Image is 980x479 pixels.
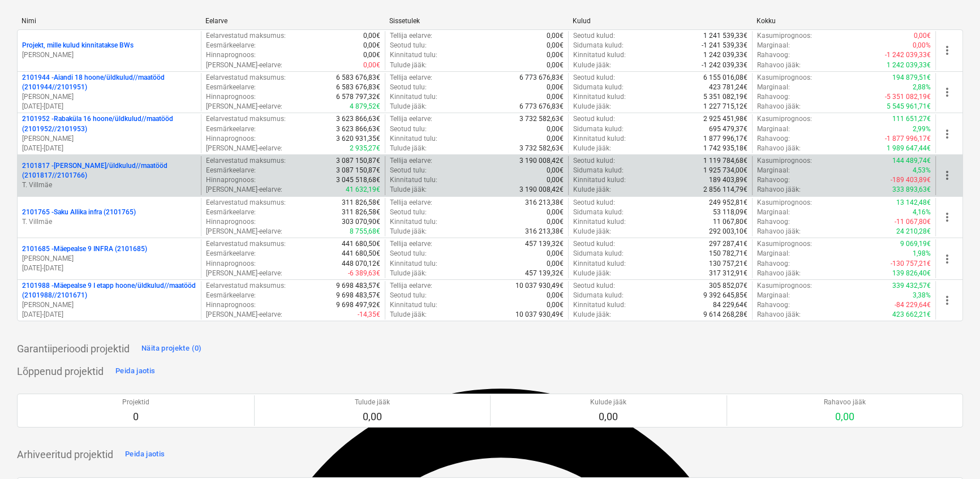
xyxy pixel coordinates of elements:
p: 2101952 - Rabaküla 16 hoone/üldkulud//maatööd (2101952//2101953) [22,114,196,133]
p: 0,00€ [547,50,564,60]
span: more_vert [940,127,954,141]
p: 311 826,58€ [342,198,380,208]
p: 423 781,24€ [709,83,747,92]
p: 4 879,52€ [350,102,380,111]
p: -1 242 039,33€ [702,61,747,70]
p: Projekt, mille kulud kinnitatakse BWs [22,41,134,50]
p: Eesmärkeelarve : [206,208,256,217]
p: 1 989 647,44€ [887,144,931,153]
p: [PERSON_NAME]-eelarve : [206,61,282,70]
p: 53 118,09€ [713,208,747,217]
span: more_vert [940,252,954,266]
p: Rahavoo jääk : [757,310,801,320]
p: Rahavoo jääk : [757,144,801,153]
p: 2 925 451,98€ [703,114,747,124]
p: 9 698 483,57€ [336,291,380,300]
p: 0,00€ [547,31,564,41]
p: 0,00€ [547,249,564,258]
p: [PERSON_NAME] [22,134,196,144]
p: 317 312,91€ [709,269,747,278]
span: more_vert [940,210,954,224]
p: 2101765 - Saku Allika infra (2101765) [22,208,136,217]
p: Sidumata kulud : [573,208,624,217]
p: Projektid [122,398,149,407]
p: Tellija eelarve : [390,31,432,41]
p: 1 241 539,33€ [703,31,747,41]
p: 0,00€ [547,291,564,300]
p: Kulude jääk : [573,269,611,278]
p: Rahavoog : [757,134,790,144]
p: Rahavoog : [757,92,790,102]
p: [DATE] - [DATE] [22,102,196,111]
p: Tulude jääk [355,398,390,407]
p: 6 773 676,83€ [519,102,564,111]
p: 4,16% [913,208,931,217]
p: 8 755,68€ [350,227,380,236]
p: 303 070,90€ [342,217,380,227]
div: Projekt, mille kulud kinnitatakse BWs[PERSON_NAME] [22,41,196,60]
p: [DATE] - [DATE] [22,310,196,320]
p: 0,00€ [363,61,380,70]
p: 0,00 [824,410,866,424]
span: more_vert [940,85,954,99]
p: Rahavoo jääk [824,398,866,407]
p: Kinnitatud kulud : [573,92,626,102]
p: 111 651,27€ [892,114,931,124]
p: Kinnitatud tulu : [390,259,437,269]
p: 2101685 - Mäepealse 9 INFRA (2101685) [22,244,147,254]
p: Eesmärkeelarve : [206,41,256,50]
p: 311 826,58€ [342,208,380,217]
p: 130 757,21€ [709,259,747,269]
p: -11 067,80€ [895,217,931,227]
p: [PERSON_NAME] [22,50,196,60]
p: Hinnaprognoos : [206,50,256,60]
div: Kokku [757,17,931,25]
p: -84 229,64€ [895,300,931,310]
div: 2101765 -Saku Allika infra (2101765)T. Villmäe [22,208,196,227]
p: 9 069,19€ [900,239,931,249]
p: -14,35€ [358,310,380,320]
p: 3 190 008,42€ [519,185,564,195]
p: Seotud tulu : [390,208,427,217]
p: 10 037 930,49€ [515,281,564,291]
p: Kasumiprognoos : [757,156,812,166]
p: -189 403,89€ [891,175,931,185]
p: [DATE] - [DATE] [22,264,196,273]
p: 1 242 039,33€ [703,50,747,60]
p: Eelarvestatud maksumus : [206,156,286,166]
p: 0,00€ [363,50,380,60]
p: Seotud tulu : [390,83,427,92]
p: 11 067,80€ [713,217,747,227]
p: Rahavoog : [757,50,790,60]
p: Hinnaprognoos : [206,92,256,102]
p: Sidumata kulud : [573,166,624,175]
p: 305 852,07€ [709,281,747,291]
p: Seotud tulu : [390,291,427,300]
p: -1 877 996,17€ [885,134,931,144]
p: [PERSON_NAME]-eelarve : [206,269,282,278]
p: Kinnitatud tulu : [390,300,437,310]
p: Rahavoo jääk : [757,227,801,236]
p: Hinnaprognoos : [206,134,256,144]
p: 41 632,19€ [346,185,380,195]
p: 9 614 268,28€ [703,310,747,320]
p: 2101988 - Mäepealse 9 I etapp hoone/üldkulud//maatööd (2101988//2101671) [22,281,196,300]
p: Seotud tulu : [390,124,427,134]
p: 189 403,89€ [709,175,747,185]
p: Tulude jääk : [390,227,427,236]
iframe: Chat Widget [923,425,980,479]
p: Rahavoog : [757,217,790,227]
p: [PERSON_NAME]-eelarve : [206,144,282,153]
p: Tellija eelarve : [390,281,432,291]
p: 3 732 582,63€ [519,144,564,153]
p: Rahavoog : [757,175,790,185]
p: Seotud kulud : [573,73,615,83]
div: Eelarve [205,17,380,25]
div: Sissetulek [389,17,564,25]
p: 0,00€ [914,31,931,41]
p: 441 680,50€ [342,239,380,249]
p: 6 578 797,32€ [336,92,380,102]
p: Hinnaprognoos : [206,217,256,227]
div: Peida jaotis [125,448,165,461]
p: 3 190 008,42€ [519,156,564,166]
